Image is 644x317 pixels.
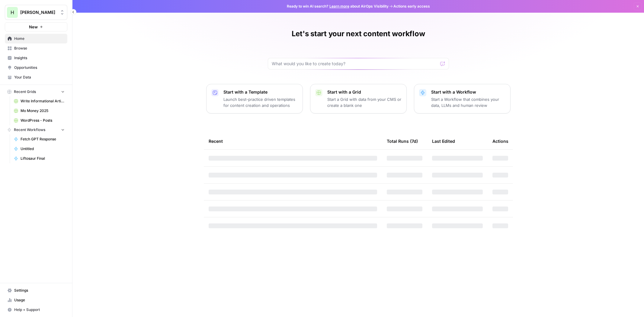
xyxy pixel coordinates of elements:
span: H [11,9,14,16]
a: Untitled [11,144,67,154]
a: Learn more [329,4,349,8]
span: WordPress - Posts [21,118,65,123]
p: Start a Grid with data from your CMS or create a blank one [327,96,402,108]
p: Start a Workflow that combines your data, LLMs and human review [431,96,505,108]
input: What would you like to create today? [272,61,438,67]
div: Actions [492,133,508,149]
button: Workspace: Hasbrook [5,5,67,20]
button: Help + Support [5,305,67,315]
a: Opportunities [5,63,67,72]
a: Mo Money 2025 [11,106,67,116]
button: Start with a WorkflowStart a Workflow that combines your data, LLMs and human review [414,84,511,114]
span: Untitled [21,146,65,152]
span: Ready to win AI search? about AirOps Visibility [287,4,389,9]
span: Help + Support [14,307,65,312]
a: Fetch GPT Response [11,134,67,144]
a: Usage [5,295,67,305]
button: Recent Workflows [5,125,67,134]
span: Settings [14,288,65,293]
div: Total Runs (7d) [387,133,418,149]
span: Write Informational Article [21,98,65,104]
a: Browse [5,43,67,53]
span: Your Data [14,75,65,80]
p: Launch best-practice driven templates for content creation and operations [223,96,298,108]
div: Last Edited [432,133,455,149]
p: Start with a Grid [327,89,402,95]
span: Browse [14,46,65,51]
button: New [5,22,67,31]
button: Recent Grids [5,87,67,96]
span: Insights [14,55,65,61]
div: Recent [209,133,377,149]
span: Actions early access [393,4,430,9]
a: Your Data [5,72,67,82]
span: Recent Grids [14,89,36,94]
h1: Let's start your next content workflow [292,29,425,39]
a: Insights [5,53,67,63]
span: Liftosaur Final [21,156,65,161]
a: Settings [5,286,67,295]
span: Opportunities [14,65,65,70]
span: Usage [14,297,65,303]
span: New [29,24,38,30]
span: Fetch GPT Response [21,136,65,142]
a: Write Informational Article [11,96,67,106]
a: WordPress - Posts [11,116,67,125]
a: Liftosaur Final [11,154,67,163]
span: Recent Workflows [14,127,45,133]
span: Home [14,36,65,41]
span: [PERSON_NAME] [20,9,57,15]
button: Start with a GridStart a Grid with data from your CMS or create a blank one [310,84,407,114]
p: Start with a Workflow [431,89,505,95]
button: Start with a TemplateLaunch best-practice driven templates for content creation and operations [206,84,303,114]
a: Home [5,34,67,43]
p: Start with a Template [223,89,298,95]
span: Mo Money 2025 [21,108,65,114]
